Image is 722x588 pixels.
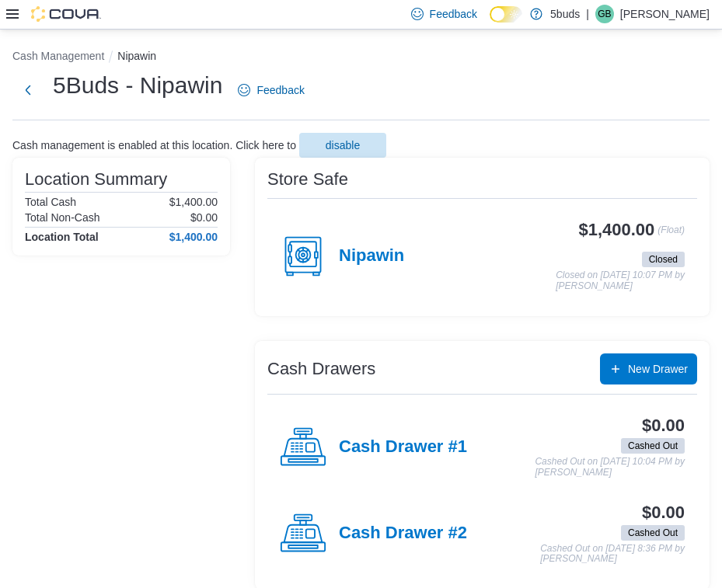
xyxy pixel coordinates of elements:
[628,526,678,540] span: Cashed Out
[490,23,490,23] span: Dark Mode
[556,270,685,291] p: Closed on [DATE] 10:07 PM by [PERSON_NAME]
[550,5,580,23] p: 5buds
[642,416,685,435] h3: $0.00
[595,5,614,23] div: Gabe Brad
[12,50,104,62] button: Cash Management
[169,196,218,208] p: $1,400.00
[117,50,156,62] button: Nipawin
[621,438,685,454] span: Cashed Out
[535,457,685,478] p: Cashed Out on [DATE] 10:04 PM by [PERSON_NAME]
[267,360,375,378] h3: Cash Drawers
[339,524,467,544] h4: Cash Drawer #2
[299,133,386,158] button: disable
[621,525,685,541] span: Cashed Out
[25,170,167,189] h3: Location Summary
[490,6,522,23] input: Dark Mode
[53,70,222,101] h1: 5Buds - Nipawin
[339,437,467,458] h4: Cash Drawer #1
[232,75,310,106] a: Feedback
[25,231,99,243] h4: Location Total
[586,5,589,23] p: |
[628,361,688,377] span: New Drawer
[620,5,710,23] p: [PERSON_NAME]
[12,75,44,106] button: Next
[598,5,611,23] span: GB
[657,221,685,249] p: (Float)
[256,82,304,98] span: Feedback
[190,211,218,224] p: $0.00
[12,139,296,151] p: Cash management is enabled at this location. Click here to
[267,170,348,189] h3: Store Safe
[642,252,685,267] span: Closed
[25,196,76,208] h6: Total Cash
[600,353,697,384] button: New Drawer
[649,252,678,266] span: Closed
[430,6,477,22] span: Feedback
[326,137,360,153] span: disable
[642,503,685,522] h3: $0.00
[25,211,100,224] h6: Total Non-Cash
[12,48,710,67] nav: An example of EuiBreadcrumbs
[169,231,218,243] h4: $1,400.00
[31,6,101,22] img: Cova
[339,246,404,266] h4: Nipawin
[628,439,678,453] span: Cashed Out
[579,221,655,239] h3: $1,400.00
[540,544,685,565] p: Cashed Out on [DATE] 8:36 PM by [PERSON_NAME]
